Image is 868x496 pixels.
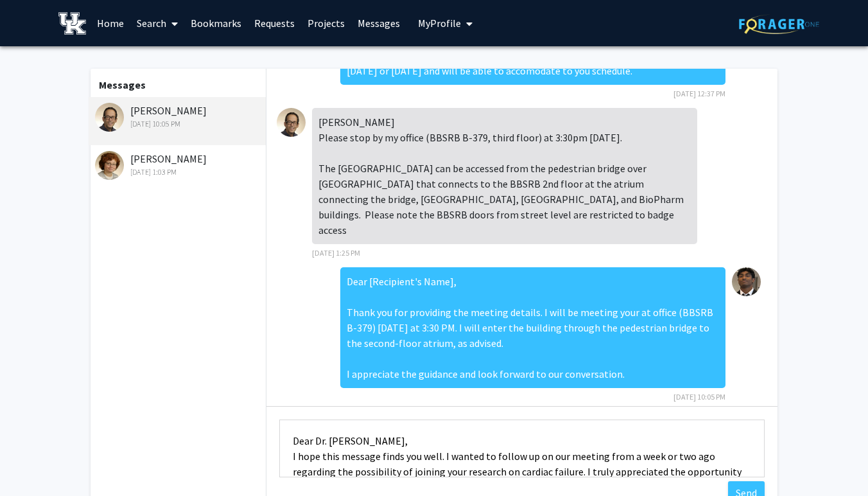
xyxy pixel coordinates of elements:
a: Projects [301,1,351,46]
img: Krithik Nadimpally [732,267,761,296]
span: [DATE] 10:05 PM [673,392,725,402]
img: University of Kentucky Logo [58,12,86,35]
a: Home [91,1,130,46]
img: ForagerOne Logo [739,14,819,34]
a: Bookmarks [184,1,248,46]
span: My Profile [418,17,461,30]
a: Requests [248,1,301,46]
b: Messages [99,78,146,91]
img: Jonathan Satin [95,103,124,132]
span: [DATE] 12:37 PM [673,89,725,98]
a: Messages [351,1,406,46]
img: Jonathan Satin [277,108,306,137]
div: Dear [Recipient's Name], Thank you for providing the meeting details. I will be meeting your at o... [340,267,725,388]
iframe: Chat [10,438,55,486]
div: [PERSON_NAME] Please stop by my office (BBSRB B-379, third floor) at 3:30pm [DATE]. The [GEOGRAPH... [312,108,697,244]
div: [PERSON_NAME] [95,151,263,178]
a: Search [130,1,184,46]
span: [DATE] 1:25 PM [312,248,360,258]
div: [PERSON_NAME] [95,103,263,130]
img: Emilia Galperin [95,151,124,180]
div: [DATE] 10:05 PM [95,118,263,130]
textarea: Message [279,420,765,477]
div: [DATE] 1:03 PM [95,166,263,178]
